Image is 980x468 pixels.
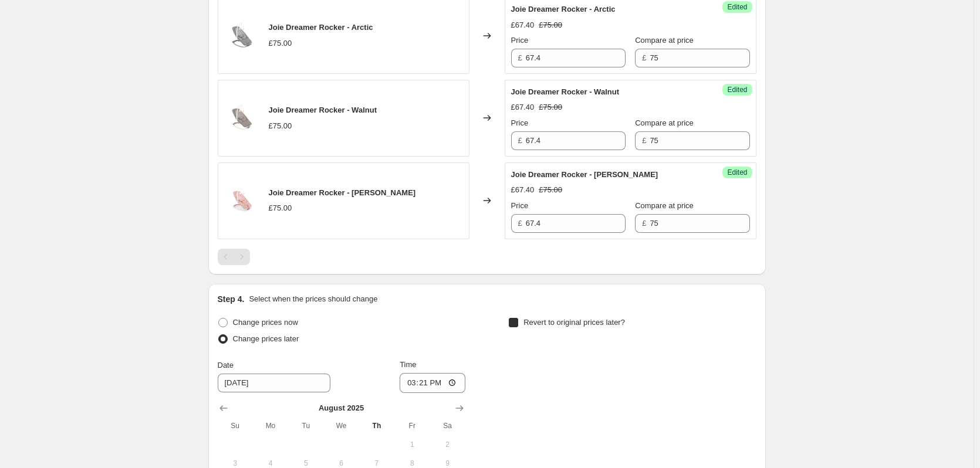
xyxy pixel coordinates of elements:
[539,184,562,196] strike: £75.00
[539,101,562,113] strike: £75.00
[727,2,747,12] span: Edited
[218,361,234,369] span: Date
[642,53,646,62] span: £
[430,416,465,435] th: Saturday
[253,416,288,435] th: Monday
[511,170,658,179] span: Joie Dreamer Rocker - [PERSON_NAME]
[635,118,694,127] span: Compare at price
[518,53,522,62] span: £
[434,459,460,468] span: 9
[523,318,625,327] span: Revert to original prices later?
[359,416,394,435] th: Thursday
[269,202,292,214] div: £75.00
[518,136,522,145] span: £
[218,293,245,305] h2: Step 4.
[642,136,646,145] span: £
[224,183,259,218] img: JoieDreamerRockerLola1_80x.jpg
[328,421,354,430] span: We
[727,85,747,94] span: Edited
[434,421,460,430] span: Sa
[511,87,619,96] span: Joie Dreamer Rocker - Walnut
[288,416,323,435] th: Tuesday
[222,421,248,430] span: Su
[293,459,319,468] span: 5
[224,18,259,53] img: JoieDreamerRockerArctic1_80x.jpg
[233,318,298,327] span: Change prices now
[635,201,694,210] span: Compare at price
[328,459,354,468] span: 6
[399,421,425,430] span: Fr
[323,416,359,435] th: Wednesday
[399,459,425,468] span: 8
[222,459,248,468] span: 3
[434,440,460,449] span: 2
[539,19,562,31] strike: £75.00
[249,293,377,305] p: Select when the prices should change
[400,360,416,369] span: Time
[511,201,529,210] span: Price
[215,400,232,416] button: Show previous month, July 2025
[430,435,465,454] button: Saturday August 2 2025
[364,421,390,430] span: Th
[269,38,292,49] div: £75.00
[394,416,430,435] th: Friday
[635,36,694,45] span: Compare at price
[511,19,535,31] div: £67.40
[511,184,535,196] div: £67.40
[218,374,330,392] input: 8/28/2025
[394,435,430,454] button: Friday August 1 2025
[269,23,373,32] span: Joie Dreamer Rocker - Arctic
[258,459,283,468] span: 4
[233,334,299,343] span: Change prices later
[511,5,616,13] span: Joie Dreamer Rocker - Arctic
[218,249,250,265] nav: Pagination
[511,36,529,45] span: Price
[293,421,319,430] span: Tu
[269,188,416,197] span: Joie Dreamer Rocker - [PERSON_NAME]
[269,120,292,132] div: £75.00
[269,106,377,114] span: Joie Dreamer Rocker - Walnut
[399,440,425,449] span: 1
[224,100,259,135] img: JoieDreamerRockerWalnut1_80x.jpg
[727,168,747,177] span: Edited
[511,101,535,113] div: £67.40
[642,219,646,228] span: £
[451,400,468,416] button: Show next month, September 2025
[400,373,465,393] input: 12:00
[511,118,529,127] span: Price
[258,421,283,430] span: Mo
[218,416,253,435] th: Sunday
[364,459,390,468] span: 7
[518,219,522,228] span: £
